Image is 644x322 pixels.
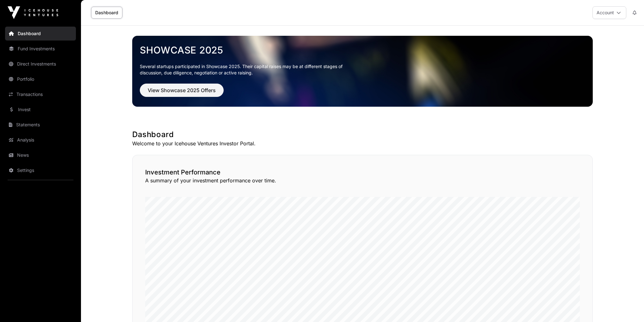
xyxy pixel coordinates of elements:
[5,57,76,71] a: Direct Investments
[5,87,76,101] a: Transactions
[5,72,76,86] a: Portfolio
[145,168,580,177] h2: Investment Performance
[132,36,593,107] img: Showcase 2025
[132,140,593,147] p: Welcome to your Icehouse Ventures Investor Portal.
[140,90,224,96] a: View Showcase 2025 Offers
[148,86,216,94] span: View Showcase 2025 Offers
[140,63,352,76] p: Several startups participated in Showcase 2025. Their capital raises may be at different stages o...
[140,44,585,56] a: Showcase 2025
[8,6,58,19] img: Icehouse Ventures Logo
[5,133,76,147] a: Analysis
[5,148,76,162] a: News
[5,42,76,56] a: Fund Investments
[612,292,644,322] iframe: Chat Widget
[5,103,76,117] a: Invest
[5,118,76,132] a: Statements
[140,84,224,97] button: View Showcase 2025 Offers
[91,7,122,19] a: Dashboard
[5,163,76,177] a: Settings
[145,177,580,184] p: A summary of your investment performance over time.
[132,129,593,140] h1: Dashboard
[592,6,626,19] button: Account
[5,27,76,41] a: Dashboard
